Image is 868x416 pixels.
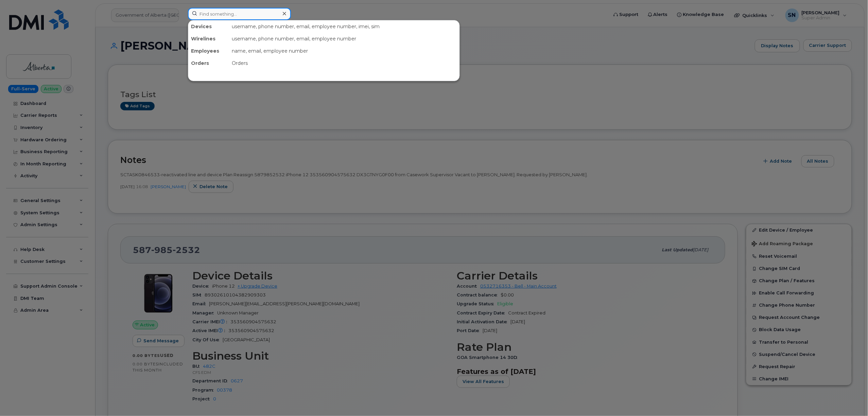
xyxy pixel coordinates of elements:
[188,45,229,57] div: Employees
[229,57,459,69] div: Orders
[229,45,459,57] div: name, email, employee number
[188,57,229,69] div: Orders
[188,20,229,33] div: Devices
[229,20,459,33] div: username, phone number, email, employee number, imei, sim
[229,33,459,45] div: username, phone number, email, employee number
[188,33,229,45] div: Wirelines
